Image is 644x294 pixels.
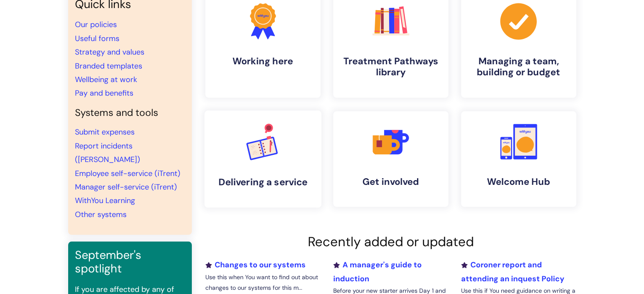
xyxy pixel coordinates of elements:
[75,182,177,192] a: Manager self-service (iTrent)
[75,248,185,276] h3: September's spotlight
[205,234,576,250] h2: Recently added or updated
[75,47,144,57] a: Strategy and values
[75,141,140,165] a: Report incidents ([PERSON_NAME])
[340,56,442,78] h4: Treatment Pathways library
[205,260,306,270] a: Changes to our systems
[75,195,135,206] a: WithYou Learning
[468,56,569,78] h4: Managing a team, building or budget
[75,19,117,30] a: Our policies
[468,176,569,187] h4: Welcome Hub
[333,260,421,283] a: A manager's guide to induction
[75,127,135,137] a: Submit expenses
[340,176,442,187] h4: Get involved
[212,56,314,67] h4: Working here
[75,88,133,98] a: Pay and benefits
[333,111,448,207] a: Get involved
[461,260,564,283] a: Coroner report and attending an inquest Policy
[211,176,315,188] h4: Delivering a service
[205,272,321,293] p: Use this when You want to find out about changes to our systems for this m...
[75,61,142,71] a: Branded templates
[204,110,321,208] a: Delivering a service
[75,107,185,119] h4: Systems and tools
[75,209,127,220] a: Other systems
[461,111,576,207] a: Welcome Hub
[75,168,180,179] a: Employee self-service (iTrent)
[75,33,119,44] a: Useful forms
[75,74,137,85] a: Wellbeing at work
